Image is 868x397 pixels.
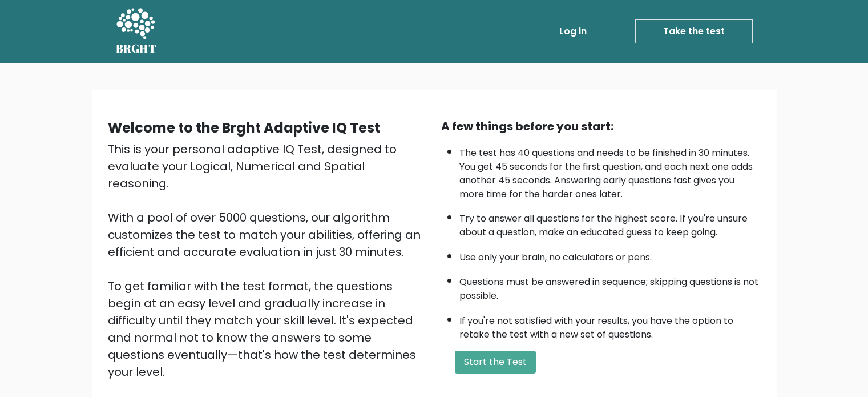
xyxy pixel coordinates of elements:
[441,118,761,135] div: A few things before you start:
[108,118,380,137] b: Welcome to the Brght Adaptive IQ Test
[116,42,157,55] h5: BRGHT
[459,270,761,303] li: Questions must be answered in sequence; skipping questions is not possible.
[635,19,753,43] a: Take the test
[116,5,157,58] a: BRGHT
[455,351,536,374] button: Start the Test
[555,20,591,43] a: Log in
[459,245,761,264] li: Use only your brain, no calculators or pens.
[459,308,761,342] li: If you're not satisfied with your results, you have the option to retake the test with a new set ...
[459,206,761,239] li: Try to answer all questions for the highest score. If you're unsure about a question, make an edu...
[459,141,761,201] li: The test has 40 questions and needs to be finished in 30 minutes. You get 45 seconds for the firs...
